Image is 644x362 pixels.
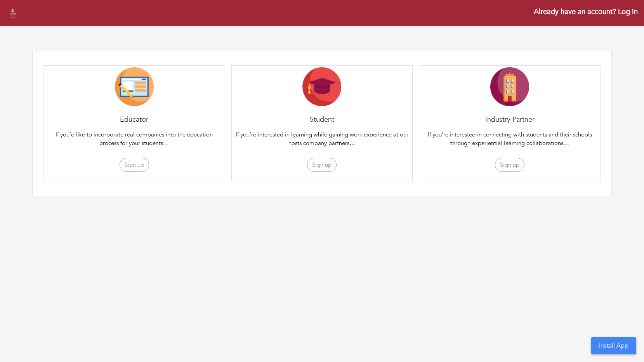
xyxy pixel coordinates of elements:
[120,158,149,172] button: Sign up
[307,158,337,172] button: Sign up
[490,67,529,106] img: Company-Icon-7f8a26afd1715722aa5ae9dc11300c11ceeb4d32eda0db0d61c21d11b95ecac6.png
[591,337,636,354] button: Install App
[6,6,20,20] img: stevens_logo.png
[534,7,638,17] a: Already have an account? Log in
[232,115,413,124] h4: Student
[421,130,599,148] p: If you’re interested in connecting with students and their schools through experiential learning ...
[419,115,600,124] h4: Industry Partner
[45,130,223,148] p: If you’d like to incorporate real companies into the education process for your students…
[115,67,154,106] img: Educator-Icon-31d5a1e457ca3f5474c6b92ab10a5d5101c9f8fbafba7b88091835f1a8db102f.png
[44,115,225,124] h4: Educator
[302,67,341,106] img: Student-Icon-6b6867cbad302adf8029cb3ecf392088beec6a544309a027beb5b4b4576828a8.png
[495,158,524,172] button: Sign up
[233,130,411,148] p: If you’re interested in learning while gaining work experience at our hosts company partners…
